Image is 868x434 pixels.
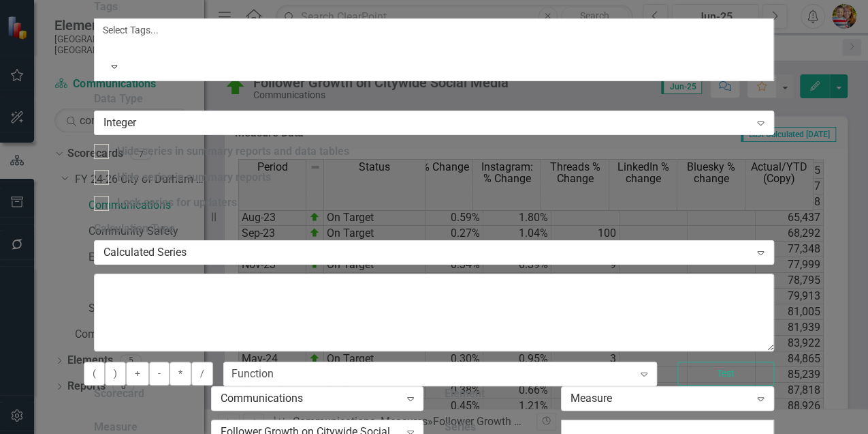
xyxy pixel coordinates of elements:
label: Scorecard [94,386,144,402]
button: ) [105,362,126,386]
div: Integer [103,115,750,130]
div: Calculated Series [103,245,750,261]
button: ( [84,362,105,386]
div: Lock series for updaters [117,195,237,211]
div: Function [231,366,274,382]
button: Test [677,362,773,386]
label: Element [445,386,485,402]
div: Communications [221,391,400,407]
label: Data Type [94,91,774,107]
button: - [149,362,170,386]
button: / [191,362,213,386]
div: Hide series in summary reports [117,170,271,186]
div: Select Tags... [103,23,765,37]
div: Measure [570,391,750,407]
button: + [126,362,149,386]
div: Hide series in summary reports and data tables [117,144,349,160]
label: Calculation Type [94,221,774,237]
